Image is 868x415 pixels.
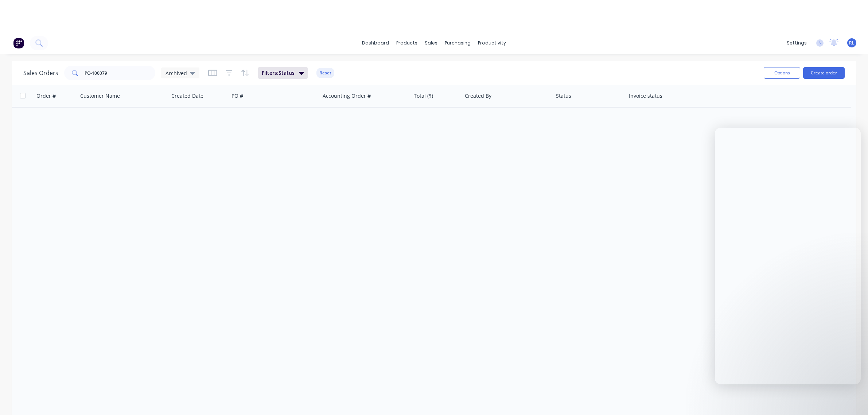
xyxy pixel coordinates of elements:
[843,390,861,408] iframe: Intercom live chat
[414,92,433,100] div: Total ($)
[421,38,441,49] div: sales
[764,67,800,79] button: Options
[358,38,393,49] a: dashboard
[231,92,243,100] div: PO #
[556,92,571,100] div: Status
[783,38,810,49] div: settings
[441,38,474,49] div: purchasing
[258,67,308,79] button: Filters:Status
[715,128,861,384] iframe: Intercom live chat
[13,38,24,49] img: Factory
[803,67,845,79] button: Create order
[80,92,120,100] div: Customer Name
[316,68,334,78] button: Reset
[85,66,156,80] input: Search...
[171,92,203,100] div: Created Date
[23,70,58,77] h1: Sales Orders
[474,38,510,49] div: productivity
[465,92,491,100] div: Created By
[323,92,371,100] div: Accounting Order #
[849,40,855,46] span: RL
[262,69,295,77] span: Filters: Status
[393,38,421,49] div: products
[629,92,662,100] div: Invoice status
[36,92,56,100] div: Order #
[166,69,187,77] span: Archived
